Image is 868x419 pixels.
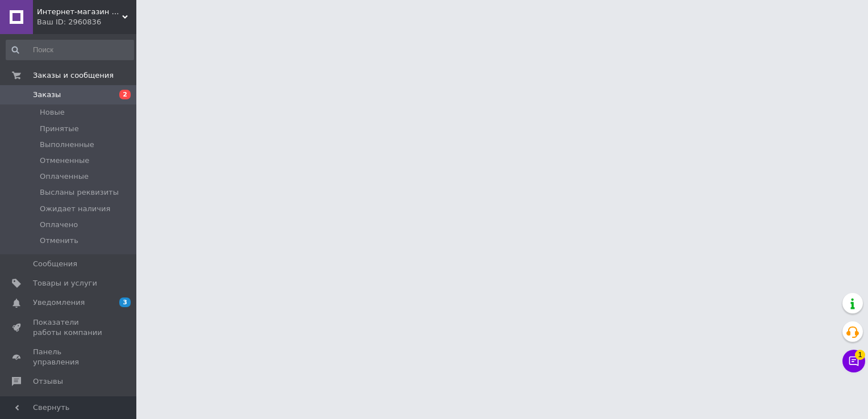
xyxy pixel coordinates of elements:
span: Отзывы [33,376,63,387]
input: Поиск [6,40,134,60]
span: Интернет-магазин Tailor [37,7,122,17]
span: Оплачено [40,220,78,230]
div: Ваш ID: 2960836 [37,17,136,27]
span: 2 [119,90,131,99]
span: Показатели работы компании [33,317,105,338]
span: Отменить [40,236,78,246]
span: Выполненные [40,140,94,150]
span: Товары и услуги [33,278,97,288]
span: Высланы реквизиты [40,187,119,198]
span: Отмененные [40,156,89,166]
span: 3 [119,298,131,307]
span: Оплаченные [40,171,89,182]
span: Уведомления [33,298,85,308]
span: Новые [40,107,65,118]
span: Сообщения [33,259,77,269]
span: Ожидает наличия [40,204,110,214]
span: Заказы и сообщения [33,70,114,81]
span: 1 [855,350,865,360]
span: Заказы [33,90,61,100]
button: Чат с покупателем1 [842,350,865,372]
span: Панель управления [33,347,105,367]
span: Принятые [40,124,79,134]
